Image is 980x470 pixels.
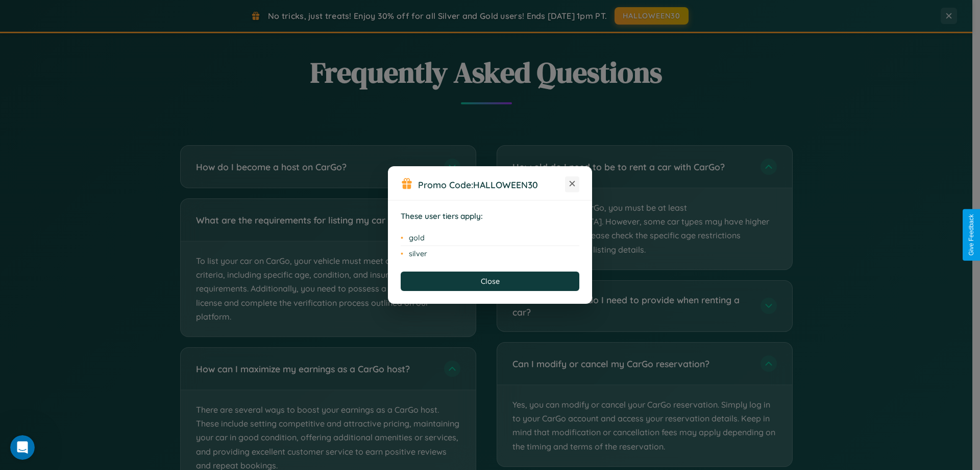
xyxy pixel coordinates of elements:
b: HALLOWEEN30 [473,179,538,190]
strong: These user tiers apply: [401,211,483,221]
h3: Promo Code: [418,179,565,190]
div: Give Feedback [968,214,975,256]
iframe: Intercom live chat [10,435,35,460]
li: silver [401,246,579,261]
button: Close [401,272,579,291]
li: gold [401,230,579,246]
